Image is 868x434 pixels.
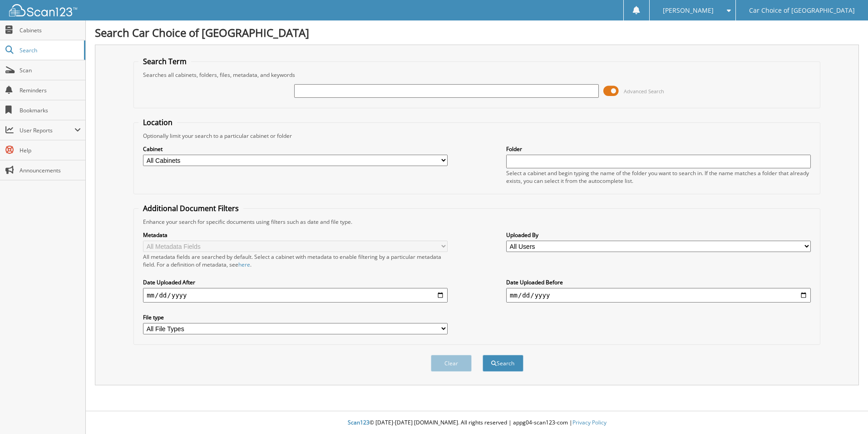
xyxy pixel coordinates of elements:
div: © [DATE]-[DATE] [DOMAIN_NAME]. All rights reserved | appg04-scan123-com | [86,412,868,434]
legend: Location [138,117,177,127]
button: Search [483,355,523,372]
div: Optionally limit your search to a particular cabinet or folder [138,132,815,140]
legend: Search Term [138,56,191,66]
iframe: Chat Widget [823,390,868,434]
label: Date Uploaded Before [506,278,811,286]
span: Search [20,46,79,54]
span: Car Choice of [GEOGRAPHIC_DATA] [749,8,855,13]
span: Reminders [20,86,81,94]
label: Uploaded By [506,231,811,239]
span: Scan123 [348,419,370,426]
img: scan123-logo-white.svg [9,4,77,16]
button: Clear [431,355,472,372]
a: here [238,261,250,268]
div: Searches all cabinets, folders, files, metadata, and keywords [138,71,815,79]
input: end [506,288,811,303]
div: All metadata fields are searched by default. Select a cabinet with metadata to enable filtering b... [143,253,448,268]
h1: Search Car Choice of [GEOGRAPHIC_DATA] [95,25,859,40]
label: Metadata [143,231,448,239]
span: User Reports [20,126,74,134]
a: Privacy Policy [572,419,607,426]
span: Cabinets [20,26,81,34]
label: File type [143,313,448,321]
label: Date Uploaded After [143,278,448,286]
span: Advanced Search [624,88,664,95]
span: Help [20,146,81,154]
label: Folder [506,145,811,153]
span: Bookmarks [20,106,81,114]
div: Select a cabinet and begin typing the name of the folder you want to search in. If the name match... [506,169,811,185]
div: Enhance your search for specific documents using filters such as date and file type. [138,218,815,226]
span: Announcements [20,167,81,174]
input: start [143,288,448,303]
label: Cabinet [143,145,448,153]
legend: Additional Document Filters [138,203,243,213]
span: Scan [20,66,81,74]
span: [PERSON_NAME] [663,8,714,13]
